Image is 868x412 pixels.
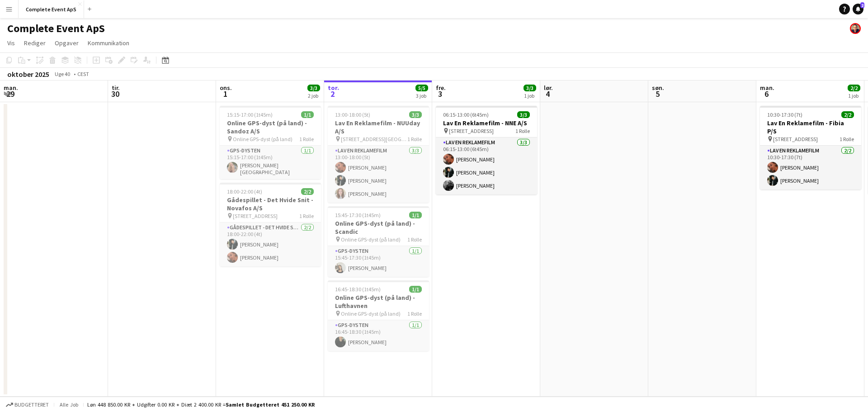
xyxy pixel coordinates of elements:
[341,310,401,317] span: Online GPS-dyst (på land)
[542,89,553,99] span: 4
[773,136,818,142] span: [STREET_ADDRESS]
[308,92,320,99] div: 2 job
[860,2,864,8] span: 2
[760,84,774,92] span: man.
[233,136,292,142] span: Online GPS-dyst (på land)
[4,37,19,49] a: Vis
[24,39,46,47] span: Rediger
[227,111,273,118] span: 15:15-17:00 (1t45m)
[434,89,446,99] span: 3
[767,111,802,118] span: 10:30-17:30 (7t)
[409,111,422,118] span: 3/3
[436,106,537,194] app-job-card: 06:15-13:00 (6t45m)3/3Lav En Reklamefilm - NNE A/S [STREET_ADDRESS]1 RolleLav En Reklamefilm3/306...
[328,106,429,203] app-job-card: 13:00-18:00 (5t)3/3Lav En Reklamefilm - NUUday A/S [STREET_ADDRESS][GEOGRAPHIC_DATA]1 RolleLav En...
[51,71,74,77] span: Uge 40
[760,119,861,135] h3: Lav En Reklamefilm - Fibia P/S
[850,23,861,34] app-user-avatar: Christian Brøckner
[524,85,536,91] span: 3/3
[328,84,339,92] span: tor.
[760,146,861,189] app-card-role: Lav En Reklamefilm2/210:30-17:30 (7t)[PERSON_NAME][PERSON_NAME]
[651,89,664,99] span: 5
[7,22,105,35] h1: Complete Event ApS
[55,39,79,47] span: Opgaver
[341,136,407,142] span: [STREET_ADDRESS][GEOGRAPHIC_DATA]
[328,206,429,277] app-job-card: 15:45-17:30 (1t45m)1/1Online GPS-dyst (på land) - Scandic Online GPS-dyst (på land)1 RolleGPS-dys...
[328,320,429,351] app-card-role: GPS-dysten1/116:45-18:30 (1t45m)[PERSON_NAME]
[436,84,446,92] span: fre.
[220,84,232,92] span: ons.
[2,89,18,99] span: 29
[443,111,489,118] span: 06:15-13:00 (6t45m)
[84,37,133,49] a: Kommunikation
[301,188,314,195] span: 2/2
[760,106,861,189] app-job-card: 10:30-17:30 (7t)2/2Lav En Reklamefilm - Fibia P/S [STREET_ADDRESS]1 RolleLav En Reklamefilm2/210:...
[409,212,422,218] span: 1/1
[7,70,49,79] div: oktober 2025
[853,4,863,14] a: 2
[307,85,320,91] span: 3/3
[449,128,494,134] span: [STREET_ADDRESS]
[407,236,422,243] span: 1 Rolle
[652,84,664,92] span: søn.
[220,146,321,179] app-card-role: GPS-dysten1/115:15-17:00 (1t45m)[PERSON_NAME][GEOGRAPHIC_DATA]
[51,37,82,49] a: Opgaver
[326,89,339,99] span: 2
[220,196,321,212] h3: Gådespillet - Det Hvide Snit - Novafos A/S
[58,401,80,408] span: Alle job
[517,111,530,118] span: 3/3
[19,0,84,18] button: Complete Event ApS
[4,84,18,92] span: man.
[407,310,422,317] span: 1 Rolle
[407,136,422,142] span: 1 Rolle
[848,92,860,99] div: 1 job
[841,111,854,118] span: 2/2
[840,136,854,142] span: 1 Rolle
[299,136,314,142] span: 1 Rolle
[14,402,49,408] span: Budgetteret
[112,84,120,92] span: tir.
[436,137,537,194] app-card-role: Lav En Reklamefilm3/306:15-13:00 (6t45m)[PERSON_NAME][PERSON_NAME][PERSON_NAME]
[524,92,536,99] div: 1 job
[299,213,314,219] span: 1 Rolle
[5,400,50,410] button: Budgetteret
[328,119,429,135] h3: Lav En Reklamefilm - NUUday A/S
[218,89,232,99] span: 1
[415,85,428,91] span: 5/5
[335,111,370,118] span: 13:00-18:00 (5t)
[77,71,89,77] div: CEST
[227,188,262,195] span: 18:00-22:00 (4t)
[409,286,422,293] span: 1/1
[328,294,429,310] h3: Online GPS-dyst (på land) - Lufthavnen
[301,111,314,118] span: 1/1
[220,223,321,266] app-card-role: Gådespillet - Det Hvide Snit2/218:00-22:00 (4t)[PERSON_NAME][PERSON_NAME]
[233,213,278,219] span: [STREET_ADDRESS]
[328,246,429,277] app-card-role: GPS-dysten1/115:45-17:30 (1t45m)[PERSON_NAME]
[226,401,315,408] span: Samlet budgetteret 451 250.00 KR
[7,39,15,47] span: Vis
[848,85,860,91] span: 2/2
[416,92,428,99] div: 3 job
[328,280,429,351] app-job-card: 16:45-18:30 (1t45m)1/1Online GPS-dyst (på land) - Lufthavnen Online GPS-dyst (på land)1 RolleGPS-...
[220,106,321,179] app-job-card: 15:15-17:00 (1t45m)1/1Online GPS-dyst (på land) - Sandoz A/S Online GPS-dyst (på land)1 RolleGPS-...
[328,146,429,203] app-card-role: Lav En Reklamefilm3/313:00-18:00 (5t)[PERSON_NAME][PERSON_NAME][PERSON_NAME]
[515,128,530,134] span: 1 Rolle
[335,286,381,293] span: 16:45-18:30 (1t45m)
[20,37,49,49] a: Rediger
[335,212,381,218] span: 15:45-17:30 (1t45m)
[88,39,129,47] span: Kommunikation
[328,219,429,236] h3: Online GPS-dyst (på land) - Scandic
[759,89,774,99] span: 6
[110,89,120,99] span: 30
[436,119,537,127] h3: Lav En Reklamefilm - NNE A/S
[544,84,553,92] span: lør.
[87,401,315,408] div: Løn 448 850.00 KR + Udgifter 0.00 KR + Diæt 2 400.00 KR =
[341,236,401,243] span: Online GPS-dyst (på land)
[220,183,321,266] app-job-card: 18:00-22:00 (4t)2/2Gådespillet - Det Hvide Snit - Novafos A/S [STREET_ADDRESS]1 RolleGådespillet ...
